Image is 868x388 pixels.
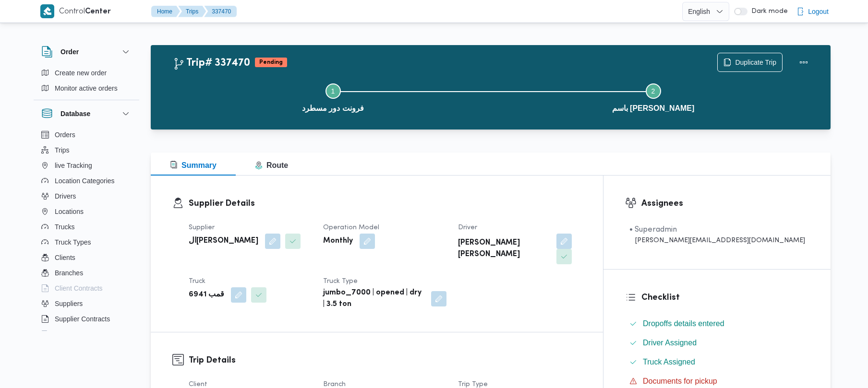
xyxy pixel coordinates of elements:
[323,278,358,284] span: Truck Type
[37,173,135,188] button: Location Categories
[458,224,477,231] span: Driver
[170,161,217,169] span: Summary
[629,224,805,235] div: • Superadmin
[55,298,83,309] span: Suppliers
[37,327,135,342] button: Devices
[60,108,90,119] h3: Database
[793,2,832,21] button: Logout
[55,160,92,171] span: live Tracking
[493,72,813,122] button: باسم [PERSON_NAME]
[189,381,207,388] span: Client
[37,127,135,142] button: Orders
[255,161,288,169] span: Route
[323,235,353,247] b: Monthly
[37,204,135,219] button: Locations
[747,8,788,15] span: Dark mode
[37,281,135,296] button: Client Contracts
[643,358,695,366] span: Truck Assigned
[626,354,809,370] button: Truck Assigned
[259,59,283,65] b: Pending
[629,235,805,246] div: [PERSON_NAME][EMAIL_ADDRESS][DOMAIN_NAME]
[626,335,809,351] button: Driver Assigned
[55,282,103,294] span: Client Contracts
[255,58,287,67] span: Pending
[735,57,776,68] span: Duplicate Trip
[173,72,493,122] button: فرونت دور مسطرد
[643,377,717,385] span: Documents for pickup
[41,46,132,58] button: Order
[178,6,206,17] button: Trips
[794,53,813,72] button: Actions
[189,278,205,284] span: Truck
[458,237,550,260] b: [PERSON_NAME] [PERSON_NAME]
[55,221,74,233] span: Trucks
[37,311,135,327] button: Supplier Contracts
[641,291,809,304] h3: Checklist
[323,381,346,388] span: Branch
[189,354,581,367] h3: Trip Details
[55,129,75,141] span: Orders
[55,144,70,156] span: Trips
[55,329,79,340] span: Devices
[37,235,135,250] button: Truck Types
[651,87,655,95] span: 2
[643,318,724,329] span: Dropoffs details entered
[37,265,135,281] button: Branches
[643,337,697,349] span: Driver Assigned
[55,82,118,94] span: Monitor active orders
[323,287,424,310] b: jumbo_7000 | opened | dry | 3.5 ton
[10,350,40,378] iframe: chat widget
[55,236,91,248] span: Truck Types
[37,250,135,265] button: Clients
[643,339,697,347] span: Driver Assigned
[643,356,695,368] span: Truck Assigned
[37,188,135,204] button: Drivers
[626,316,809,331] button: Dropoffs details entered
[37,81,135,96] button: Monitor active orders
[55,267,83,279] span: Branches
[34,65,139,100] div: Order
[189,224,215,231] span: Supplier
[55,206,84,217] span: Locations
[34,127,139,335] div: Database
[189,289,224,301] b: قمب 6941
[37,158,135,173] button: live Tracking
[717,53,783,72] button: Duplicate Trip
[189,235,258,247] b: ال[PERSON_NAME]
[55,190,76,202] span: Drivers
[643,376,717,387] span: Documents for pickup
[173,57,250,70] h2: Trip# 337470
[331,87,335,95] span: 1
[629,224,805,246] span: • Superadmin mohamed.nabil@illa.com.eg
[808,6,829,17] span: Logout
[612,103,695,114] span: باسم [PERSON_NAME]
[323,224,379,231] span: Operation Model
[643,319,724,328] span: Dropoffs details entered
[302,103,364,114] span: فرونت دور مسطرد
[37,296,135,311] button: Suppliers
[189,197,581,210] h3: Supplier Details
[641,197,809,210] h3: Assignees
[60,46,79,58] h3: Order
[41,108,132,119] button: Database
[55,313,110,325] span: Supplier Contracts
[151,6,180,17] button: Home
[40,4,54,18] img: X8yXhbKr1z7QwAAAABJRU5ErkJggg==
[55,252,75,263] span: Clients
[37,65,135,81] button: Create new order
[37,142,135,158] button: Trips
[85,8,111,15] b: Center
[55,67,107,79] span: Create new order
[458,381,488,388] span: Trip Type
[55,175,115,187] span: Location Categories
[37,219,135,235] button: Trucks
[204,6,237,17] button: 337470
